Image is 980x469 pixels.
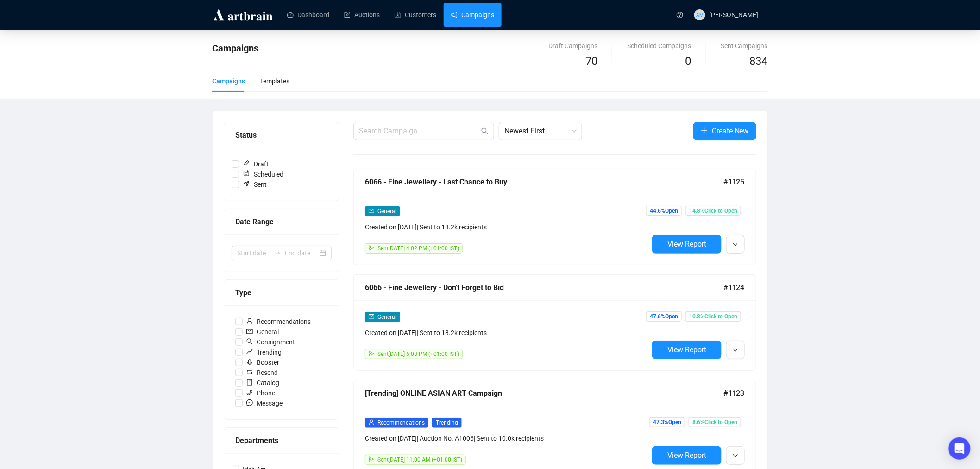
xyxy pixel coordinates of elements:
[696,11,703,18] span: AM
[369,456,374,462] span: send
[689,417,741,427] span: 8.6% Click to Open
[693,122,756,140] button: Create New
[548,41,597,51] div: Draft Campaigns
[369,208,374,214] span: mail
[344,3,380,27] a: Auctions
[365,176,723,188] div: 6066 - Fine Jewellery - Last Chance to Buy
[359,126,479,137] input: Search Campaign...
[243,347,285,357] span: Trending
[377,419,425,426] span: Recommendations
[504,122,577,140] span: Newest First
[646,206,682,216] span: 44.6% Open
[243,368,282,378] span: Resend
[285,248,318,258] input: End date
[243,398,286,408] span: Message
[212,7,274,22] img: logo
[733,453,738,459] span: down
[377,208,396,215] span: General
[652,446,722,465] button: View Report
[723,176,745,188] span: #1125
[243,388,279,398] span: Phone
[369,419,374,425] span: user
[353,169,756,265] a: 6066 - Fine Jewellery - Last Chance to Buy#1125mailGeneralCreated on [DATE]| Sent to 18.2k recipi...
[723,387,745,399] span: #1123
[235,435,328,446] div: Departments
[246,318,253,324] span: user
[243,327,283,337] span: General
[246,399,253,406] span: message
[246,389,253,396] span: phone
[677,12,683,18] span: question-circle
[235,129,328,141] div: Status
[239,179,270,190] span: Sent
[274,249,281,257] span: to
[949,437,971,460] div: Open Intercom Messenger
[365,222,648,232] div: Created on [DATE] | Sent to 18.2k recipients
[243,378,283,388] span: Catalog
[377,351,459,357] span: Sent [DATE] 6:08 PM (+01:00 IST)
[750,55,768,68] span: 834
[365,387,723,399] div: [Trending] ONLINE ASIAN ART Campaign
[377,245,459,252] span: Sent [DATE] 4:02 PM (+01:00 IST)
[723,282,745,293] span: #1124
[235,287,328,298] div: Type
[667,451,706,460] span: View Report
[649,417,685,427] span: 47.3% Open
[377,456,462,463] span: Sent [DATE] 11:00 AM (+01:00 IST)
[365,328,648,338] div: Created on [DATE] | Sent to 18.2k recipients
[243,357,283,368] span: Booster
[667,345,706,354] span: View Report
[721,41,768,51] div: Sent Campaigns
[246,359,253,365] span: rocket
[685,206,741,216] span: 14.8% Click to Open
[667,240,706,248] span: View Report
[287,3,329,27] a: Dashboard
[239,169,287,179] span: Scheduled
[652,341,722,359] button: View Report
[369,314,374,319] span: mail
[246,338,253,345] span: search
[646,311,682,322] span: 47.6% Open
[212,76,245,86] div: Campaigns
[585,55,597,68] span: 70
[246,379,253,386] span: book
[733,348,738,353] span: down
[353,274,756,371] a: 6066 - Fine Jewellery - Don't Forget to Bid#1124mailGeneralCreated on [DATE]| Sent to 18.2k recip...
[239,159,272,169] span: Draft
[212,43,258,54] span: Campaigns
[369,351,374,356] span: send
[652,235,722,254] button: View Report
[365,282,723,293] div: 6066 - Fine Jewellery - Don't Forget to Bid
[260,76,289,86] div: Templates
[685,55,691,68] span: 0
[369,245,374,251] span: send
[235,216,328,228] div: Date Range
[237,248,270,258] input: Start date
[701,127,708,134] span: plus
[365,433,648,444] div: Created on [DATE] | Auction No. A1006 | Sent to 10.0k recipients
[432,418,462,428] span: Trending
[246,369,253,375] span: retweet
[377,314,396,320] span: General
[246,328,253,335] span: mail
[481,127,489,135] span: search
[685,311,741,322] span: 10.8% Click to Open
[243,317,314,327] span: Recommendations
[733,242,738,247] span: down
[243,337,299,347] span: Consignment
[274,249,281,257] span: swap-right
[627,41,691,51] div: Scheduled Campaigns
[709,11,759,19] span: [PERSON_NAME]
[712,125,749,137] span: Create New
[246,349,253,355] span: rise
[395,3,436,27] a: Customers
[451,3,494,27] a: Campaigns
